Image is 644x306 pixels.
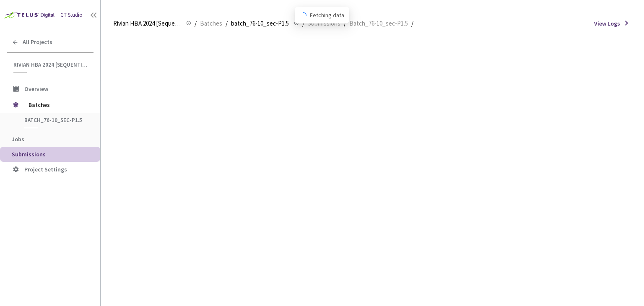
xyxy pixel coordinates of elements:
[594,19,620,28] span: View Logs
[113,18,181,29] span: Rivian HBA 2024 [Sequential]
[299,11,307,20] span: loading
[13,61,88,68] span: Rivian HBA 2024 [Sequential]
[12,135,24,143] span: Jobs
[310,10,344,20] span: Fetching data
[24,166,67,173] span: Project Settings
[349,18,408,29] span: Batch_76-10_sec-P1.5
[24,117,86,124] span: batch_76-10_sec-P1.5
[226,18,228,29] li: /
[24,85,48,93] span: Overview
[411,18,413,29] li: /
[306,18,342,28] a: Submissions
[200,18,222,29] span: Batches
[231,18,289,29] span: batch_76-10_sec-P1.5
[29,96,86,113] span: Batches
[23,39,52,46] span: All Projects
[198,18,224,28] a: Batches
[12,150,46,158] span: Submissions
[348,18,410,28] a: Batch_76-10_sec-P1.5
[195,18,197,29] li: /
[60,11,83,19] div: GT Studio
